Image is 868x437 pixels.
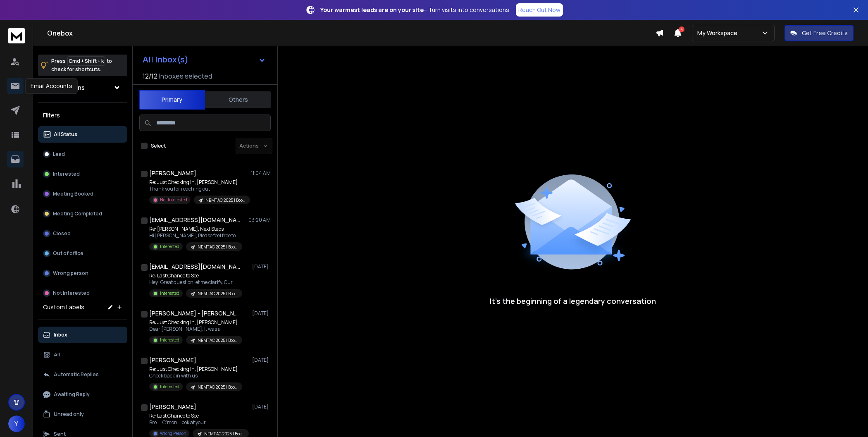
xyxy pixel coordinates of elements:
p: NEMTAC 2025 | Booth Engagements [205,197,245,203]
button: Lead [38,146,127,162]
h1: [EMAIL_ADDRESS][DOMAIN_NAME] [149,216,240,224]
h1: All Inbox(s) [143,55,188,64]
p: Meeting Booked [53,191,93,197]
p: Bro.... C'mon. Look at your [149,419,248,426]
h1: [PERSON_NAME] - [PERSON_NAME] Transportation [149,309,240,318]
p: Get Free Credits [802,29,848,37]
button: Unread only [38,406,127,423]
p: Re: Just Checking In, [PERSON_NAME] [149,366,242,373]
p: 03:20 AM [248,217,271,223]
p: Re: [PERSON_NAME], Next Steps [149,226,242,232]
button: Primary [139,90,205,110]
h1: [PERSON_NAME] [149,403,196,411]
p: Not Interested [160,197,187,203]
p: Re: Last Chance to See [149,413,248,419]
h3: Custom Labels [43,303,84,311]
button: All Inbox(s) [136,51,272,68]
button: Out of office [38,245,127,262]
strong: Your warmest leads are on your site [320,6,424,14]
p: Awaiting Reply [54,391,90,398]
p: Meeting Completed [53,210,102,217]
img: logo [8,28,25,43]
p: Re: Last Chance to See [149,272,242,279]
p: Re: Just Checking In, [PERSON_NAME] [149,319,242,326]
button: Interested [38,166,127,182]
p: Dear [PERSON_NAME], It was a [149,326,242,332]
button: Others [205,91,271,109]
p: Interested [160,384,179,390]
p: – Turn visits into conversations [320,6,509,14]
button: Y [8,416,25,432]
p: 11:04 AM [251,170,271,177]
button: Wrong person [38,265,127,282]
p: Inbox [54,332,67,338]
p: [DATE] [252,310,271,317]
p: Interested [53,171,80,177]
label: Select [151,143,166,149]
button: Not Interested [38,285,127,301]
button: Inbox [38,327,127,343]
h1: Onebox [47,28,656,38]
p: Automatic Replies [54,371,99,378]
button: All Status [38,126,127,143]
h3: Inboxes selected [159,71,212,81]
p: It’s the beginning of a legendary conversation [490,295,656,307]
p: NEMTAC 2025 | Booth Engagements [204,431,244,437]
p: Lead [53,151,65,158]
p: Re: Just Checking In, [PERSON_NAME] [149,179,248,186]
button: Automatic Replies [38,366,127,383]
p: Wrong Person [160,430,186,437]
button: All [38,346,127,363]
p: [DATE] [252,404,271,410]
p: Reach Out Now [518,6,560,14]
p: Interested [160,337,179,343]
span: 4 [679,26,684,32]
button: Meeting Completed [38,205,127,222]
p: Press to check for shortcuts. [51,57,112,74]
p: Out of office [53,250,83,257]
span: 12 / 12 [143,71,157,81]
p: Check back in with us [149,373,242,379]
h1: [EMAIL_ADDRESS][DOMAIN_NAME] [149,263,240,271]
button: Closed [38,225,127,242]
p: NEMTAC 2025 | Booth Engagements [198,244,237,250]
span: Cmd + Shift + k [67,56,105,66]
button: Awaiting Reply [38,386,127,403]
h1: [PERSON_NAME] [149,169,196,177]
p: Wrong person [53,270,88,277]
button: Meeting Booked [38,186,127,202]
p: NEMTAC 2025 | Booth Engagements [198,291,237,297]
p: My Workspace [697,29,741,37]
button: Get Free Credits [785,25,854,41]
p: All Status [54,131,77,138]
p: [DATE] [252,263,271,270]
p: NEMTAC 2025 | Booth Engagements [198,337,237,344]
p: Thank you for reaching out [149,186,248,192]
div: Email Accounts [25,78,78,94]
p: Hey, Great question let me clarify. Our [149,279,242,286]
p: NEMTAC 2025 | Booth Engagements [198,384,237,390]
h1: [PERSON_NAME] [149,356,196,364]
button: All Campaigns [38,79,127,96]
h3: Filters [38,110,127,121]
a: Reach Out Now [516,3,563,17]
p: Hi [PERSON_NAME], Please feel free to [149,232,242,239]
p: Interested [160,244,179,250]
p: Not Interested [53,290,90,296]
p: Closed [53,230,71,237]
p: [DATE] [252,357,271,363]
p: All [54,351,60,358]
p: Unread only [54,411,84,418]
p: Interested [160,290,179,296]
